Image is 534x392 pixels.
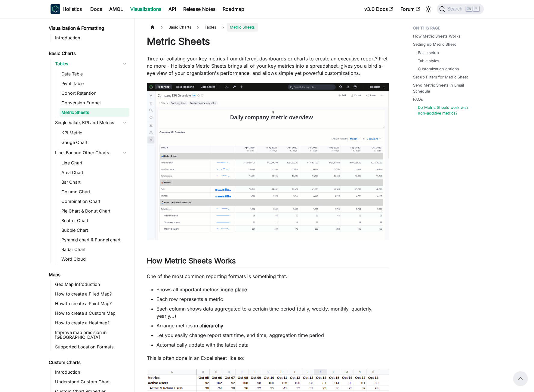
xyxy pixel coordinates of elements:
p: Tired of collating your key metrics from different dashboards or charts to create an executive re... [147,55,389,77]
a: Cohort Retention [60,89,129,97]
li: Automatically update with the latest data [156,341,389,348]
a: v3.0 Docs [361,4,397,14]
strong: hierarchy [202,323,223,329]
a: Understand Custom Chart [53,378,129,386]
a: Metric Sheets [60,108,129,117]
a: KPI Metric [60,129,129,137]
a: Custom Charts [47,358,129,367]
a: Basic Charts [47,49,129,58]
a: Customization options [418,66,459,72]
a: Pivot Table [60,79,129,88]
a: Maps [47,271,129,279]
a: HolisticsHolistics [51,4,82,14]
h1: Metric Sheets [147,35,389,47]
a: Bar Chart [60,178,129,186]
a: Improve map precision in [GEOGRAPHIC_DATA] [53,328,129,341]
li: Shows all important metrics in [156,286,389,293]
a: Visualization & Formatting [47,24,129,32]
a: Line, Bar and Other Charts [53,148,129,158]
p: This is often done in an Excel sheet like so: [147,354,389,362]
li: Each row represents a metric [156,296,389,303]
a: How to create a Heatmap? [53,319,129,327]
a: Setting up Metric Sheet [413,41,456,47]
button: Search (Ctrl+K) [437,4,483,14]
span: Tables [202,23,219,32]
li: Arrange metrics in a [156,322,389,329]
a: Word Cloud [60,255,129,263]
a: AMQL [106,4,127,14]
a: Docs [87,4,106,14]
a: How to create a Filled Map? [53,290,129,298]
a: Home page [147,23,158,32]
a: Pyramid chart & Funnel chart [60,236,129,244]
a: Single Value, KPI and Metrics [53,118,129,127]
a: Forum [397,4,424,14]
nav: Docs sidebar [45,18,135,392]
a: Tables [53,59,129,69]
a: Data Table [60,70,129,78]
a: Introduction [53,368,129,376]
a: Area Chart [60,168,129,177]
li: Let you easily change report start time, end time, aggregation time period [156,332,389,339]
a: Visualizations [127,4,165,14]
span: Search [445,6,466,12]
a: Send Metric Sheets in Email Schedule [413,82,480,94]
span: Basic Charts [165,23,194,32]
p: One of the most common reporting formats is something that: [147,273,389,280]
a: Line Chart [60,159,129,167]
strong: one place [225,286,247,292]
a: Do Metric Sheets work with non-additive metrics? [418,105,478,116]
a: Roadmap [219,4,248,14]
a: Supported Location Formats [53,343,129,351]
nav: Breadcrumbs [147,23,389,32]
a: Conversion Funnel [60,99,129,107]
a: Column Chart [60,188,129,196]
a: Combination Chart [60,197,129,206]
button: Scroll back to top [513,371,528,386]
a: FAQs [413,96,423,102]
a: Pie Chart & Donut Chart [60,207,129,215]
b: Holistics [63,5,82,13]
li: Each column shows data aggregated to a certain time period (daily, weekly, monthly, quarterly, ye... [156,305,389,320]
h2: How Metric Sheets Works [147,256,389,268]
a: Scatter Chart [60,216,129,225]
a: How to create a Custom Map [53,309,129,317]
kbd: K [473,6,479,11]
a: Bubble Chart [60,226,129,234]
img: Holistics [51,4,60,14]
a: Set up Filters for Metric Sheet [413,74,468,80]
a: Radar Chart [60,245,129,254]
a: How Metric Sheets Works [413,33,461,39]
span: Metric Sheets [227,23,258,32]
a: Gauge Chart [60,138,129,147]
a: Geo Map Introduction [53,280,129,289]
a: Table styles [418,58,439,64]
button: Switch between dark and light mode (currently light mode) [424,4,433,14]
a: Introduction [53,34,129,42]
a: API [165,4,180,14]
a: Basic setup [418,50,439,56]
a: Release Notes [180,4,219,14]
a: How to create a Point Map? [53,299,129,308]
